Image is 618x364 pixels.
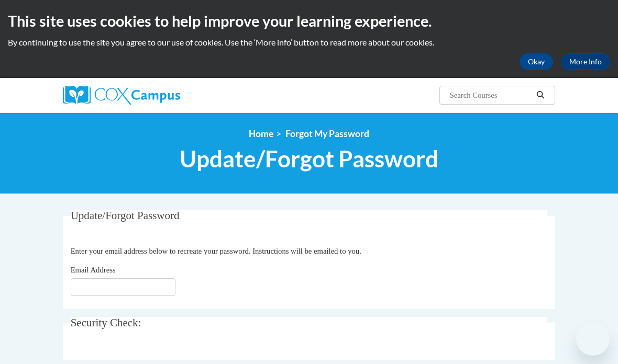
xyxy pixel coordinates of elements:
[249,128,273,139] a: Home
[520,53,553,70] button: Okay
[449,89,533,101] input: Search Courses
[71,316,141,329] span: Security Check:
[561,53,610,70] a: More Info
[576,322,610,356] iframe: Button to launch messaging window
[8,37,610,48] p: By continuing to use the site you agree to our use of cookies. Use the ‘More info’ button to read...
[71,278,175,296] input: Email
[63,86,180,105] img: Cox Campus
[8,10,610,31] h2: This site uses cookies to help improve your learning experience.
[180,145,438,173] span: Update/Forgot Password
[71,247,361,255] span: Enter your email address below to recreate your password. Instructions will be emailed to you.
[533,89,548,101] button: Search
[63,86,216,105] a: Cox Campus
[285,128,369,139] span: Forgot My Password
[71,266,116,274] span: Email Address
[71,209,180,222] span: Update/Forgot Password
